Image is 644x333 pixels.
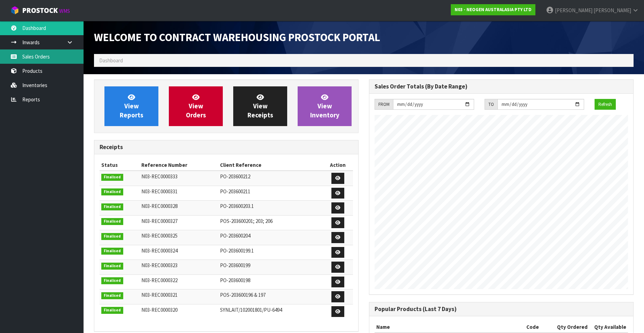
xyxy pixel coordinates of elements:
span: N03-REC0000322 [141,277,178,284]
span: PO-203600204 [220,232,250,239]
th: Status [100,160,140,171]
span: Finalised [101,218,123,225]
th: Code [525,322,552,333]
span: POS-203600196 & 197 [220,292,266,298]
span: PO-203600199.1 [220,247,254,254]
a: ViewOrders [169,86,223,126]
div: TO [485,99,497,110]
span: N03-REC0000321 [141,292,178,298]
span: PO-203600211 [220,188,250,195]
th: Qty Available [589,322,628,333]
span: Finalised [101,248,123,255]
span: Finalised [101,174,123,181]
span: N03-REC0000328 [141,203,178,209]
span: ProStock [22,6,58,15]
span: [PERSON_NAME] [555,7,592,14]
span: Finalised [101,307,123,314]
th: Qty Ordered [552,322,589,333]
span: N03-REC0000331 [141,188,178,195]
span: Finalised [101,263,123,270]
span: N03-REC0000327 [141,218,178,224]
span: Finalised [101,292,123,299]
span: PO-203600198 [220,277,250,284]
span: N03-REC0000320 [141,307,178,313]
span: Finalised [101,203,123,210]
span: POS-203600201; 203; 206 [220,218,273,224]
h3: Sales Order Totals (By Date Range) [375,83,628,90]
a: ViewInventory [298,86,352,126]
span: [PERSON_NAME] [594,7,631,14]
h3: Popular Products (Last 7 Days) [375,306,628,312]
span: PO-203600203.1 [220,203,254,209]
span: Finalised [101,188,123,195]
a: ViewReports [104,86,158,126]
span: PO-203600212 [220,173,250,180]
span: View Inventory [310,93,339,119]
span: Welcome to Contract Warehousing ProStock Portal [94,30,380,44]
th: Action [322,160,353,171]
span: View Orders [186,93,206,119]
span: View Reports [120,93,143,119]
span: PO-203600199 [220,262,250,269]
strong: N03 - NEOGEN AUSTRALASIA PTY LTD [455,7,532,13]
th: Client Reference [218,160,322,171]
span: Finalised [101,277,123,284]
span: N03-REC0000333 [141,173,178,180]
span: N03-REC0000324 [141,247,178,254]
th: Reference Number [140,160,218,171]
a: ViewReceipts [233,86,287,126]
span: Finalised [101,233,123,240]
small: WMS [59,8,70,14]
span: N03-REC0000323 [141,262,178,269]
span: SYNLAIT/102001801/PU-6494 [220,307,282,313]
span: N03-REC0000325 [141,232,178,239]
button: Refresh [595,99,616,110]
th: Name [375,322,525,333]
span: View Receipts [248,93,273,119]
span: Dashboard [99,57,123,64]
div: FROM [375,99,393,110]
img: cube-alt.png [10,6,19,15]
h3: Receipts [100,144,353,150]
